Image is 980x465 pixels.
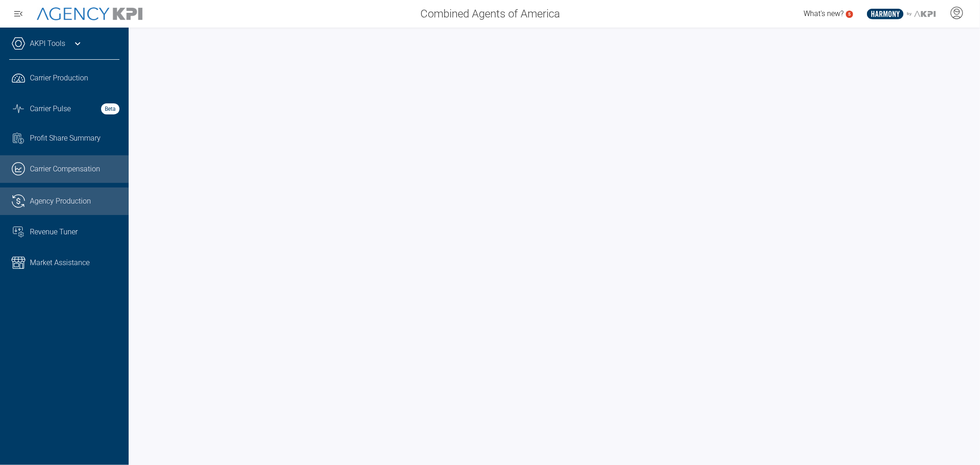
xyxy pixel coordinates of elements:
span: Market Assistance [30,257,90,268]
span: Carrier Production [30,73,88,84]
a: AKPI Tools [30,38,65,49]
span: Profit Share Summary [30,133,101,144]
span: Combined Agents of America [420,6,560,22]
span: Agency Production [30,196,91,207]
strong: Beta [101,103,119,114]
span: Revenue Tuner [30,227,78,238]
span: Carrier Compensation [30,164,100,175]
text: 5 [848,11,851,17]
a: 5 [846,11,853,18]
span: Carrier Pulse [30,103,71,114]
img: AgencyKPI [37,7,142,21]
span: What's new? [804,9,844,18]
